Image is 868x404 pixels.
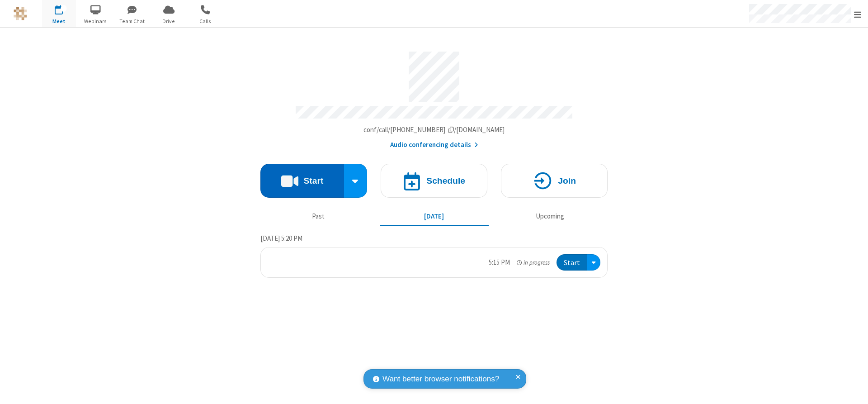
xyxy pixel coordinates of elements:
[845,380,861,398] iframe: Chat
[363,125,505,134] span: Copy my meeting room link
[489,257,510,268] div: 5:15 PM
[115,17,149,25] span: Team Chat
[380,208,489,225] button: [DATE]
[303,176,323,185] h4: Start
[344,164,368,198] div: Start conference options
[495,208,604,225] button: Upcoming
[382,373,499,385] span: Want better browser notifications?
[517,258,550,267] em: in progress
[264,208,373,225] button: Past
[79,17,113,25] span: Webinars
[260,233,608,278] section: Today's Meetings
[260,45,608,150] section: Account details
[42,17,76,25] span: Meet
[557,254,587,271] button: Start
[14,7,27,20] img: QA Selenium DO NOT DELETE OR CHANGE
[260,234,302,242] span: [DATE] 5:20 PM
[390,140,478,150] button: Audio conferencing details
[587,254,600,271] div: Open menu
[558,176,576,185] h4: Join
[61,5,67,12] div: 1
[381,164,487,198] button: Schedule
[501,164,608,198] button: Join
[426,176,465,185] h4: Schedule
[152,17,186,25] span: Drive
[260,164,344,198] button: Start
[189,17,222,25] span: Calls
[363,125,505,135] button: Copy my meeting room linkCopy my meeting room link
